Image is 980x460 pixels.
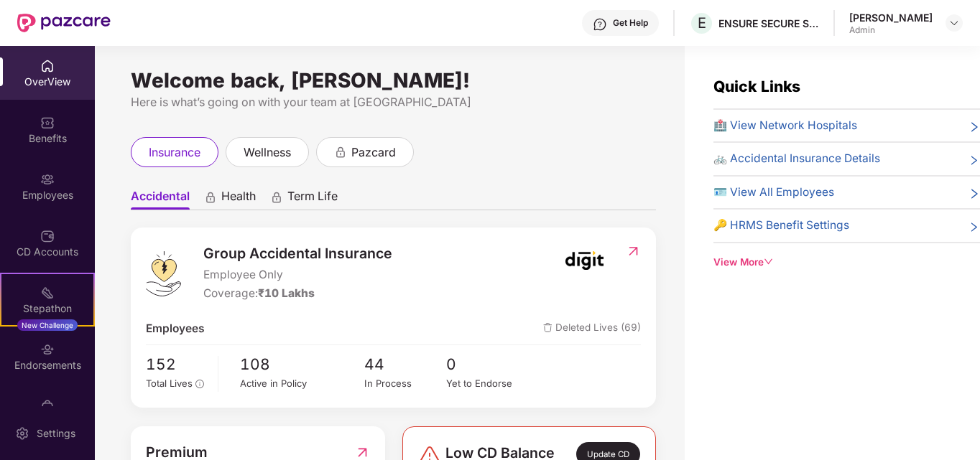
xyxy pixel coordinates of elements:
[40,172,55,187] img: svg+xml;base64,PHN2ZyBpZD0iRW1wbG95ZWVzIiB4bWxucz0iaHR0cDovL3d3dy53My5vcmcvMjAwMC9zdmciIHdpZHRoPS...
[131,75,656,86] div: Welcome back, [PERSON_NAME]!
[40,399,55,413] img: svg+xml;base64,PHN2ZyBpZD0iTXlfT3JkZXJzIiBkYXRhLW5hbWU9Ik15IE9yZGVycyIgeG1sbnM9Imh0dHA6Ly93d3cudz...
[558,243,611,278] img: insurerIcon
[40,286,55,300] img: svg+xml;base64,PHN2ZyB4bWxucz0iaHR0cDovL3d3dy53My5vcmcvMjAwMC9zdmciIHdpZHRoPSIyMSIgaGVpZ2h0PSIyMC...
[270,190,283,203] div: animation
[849,11,933,24] div: [PERSON_NAME]
[221,189,256,210] span: Health
[626,244,641,258] img: RedirectIcon
[203,285,392,302] div: Coverage:
[764,257,774,267] span: down
[718,17,819,30] div: ENSURE SECURE SERVICES PRIVATE LIMITED
[258,286,315,300] span: ₹10 Lakhs
[713,255,980,270] div: View More
[32,426,80,441] div: Settings
[240,352,364,376] span: 108
[146,352,208,376] span: 152
[146,377,193,389] span: Total Lives
[446,352,529,376] span: 0
[713,184,834,201] span: 🪪 View All Employees
[351,144,396,161] span: pazcard
[969,187,980,201] span: right
[613,17,648,29] div: Get Help
[849,24,933,36] div: Admin
[17,319,78,331] div: New Challenge
[287,189,338,210] span: Term Life
[40,229,55,243] img: svg+xml;base64,PHN2ZyBpZD0iQ0RfQWNjb3VudHMiIGRhdGEtbmFtZT0iQ0QgQWNjb3VudHMiIHhtbG5zPSJodHRwOi8vd3...
[948,17,960,29] img: svg+xml;base64,PHN2ZyBpZD0iRHJvcGRvd24tMzJ4MzIiIHhtbG5zPSJodHRwOi8vd3d3LnczLm9yZy8yMDAwL3N2ZyIgd2...
[40,116,55,130] img: svg+xml;base64,PHN2ZyBpZD0iQmVuZWZpdHMiIHhtbG5zPSJodHRwOi8vd3d3LnczLm9yZy8yMDAwL3N2ZyIgd2lkdGg9Ij...
[195,380,204,388] span: info-circle
[1,301,93,316] div: Stepathon
[543,320,641,337] span: Deleted Lives (69)
[203,266,392,283] span: Employee Only
[364,376,447,391] div: In Process
[203,243,392,265] span: Group Accidental Insurance
[543,323,553,332] img: deleteIcon
[204,190,217,203] div: animation
[593,17,607,32] img: svg+xml;base64,PHN2ZyBpZD0iSGVscC0zMngzMiIgeG1sbnM9Imh0dHA6Ly93d3cudzMub3JnLzIwMDAvc3ZnIiB3aWR0aD...
[364,352,447,376] span: 44
[334,145,347,158] div: animation
[240,376,364,391] div: Active in Policy
[244,144,291,161] span: wellness
[713,217,849,234] span: 🔑 HRMS Benefit Settings
[17,14,111,32] img: New Pazcare Logo
[713,78,800,95] span: Quick Links
[131,93,656,111] div: Here is what’s going on with your team at [GEOGRAPHIC_DATA]
[713,117,857,134] span: 🏥 View Network Hospitals
[146,320,205,337] span: Employees
[131,189,190,210] span: Accidental
[969,220,980,234] span: right
[146,251,181,296] img: logo
[446,376,529,391] div: Yet to Endorse
[40,59,55,73] img: svg+xml;base64,PHN2ZyBpZD0iSG9tZSIgeG1sbnM9Imh0dHA6Ly93d3cudzMub3JnLzIwMDAvc3ZnIiB3aWR0aD0iMjAiIG...
[698,14,706,32] span: E
[969,120,980,134] span: right
[15,426,29,441] img: svg+xml;base64,PHN2ZyBpZD0iU2V0dGluZy0yMHgyMCIgeG1sbnM9Imh0dHA6Ly93d3cudzMub3JnLzIwMDAvc3ZnIiB3aW...
[40,342,55,357] img: svg+xml;base64,PHN2ZyBpZD0iRW5kb3JzZW1lbnRzIiB4bWxucz0iaHR0cDovL3d3dy53My5vcmcvMjAwMC9zdmciIHdpZH...
[713,150,880,167] span: 🚲 Accidental Insurance Details
[149,144,200,161] span: insurance
[969,153,980,167] span: right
